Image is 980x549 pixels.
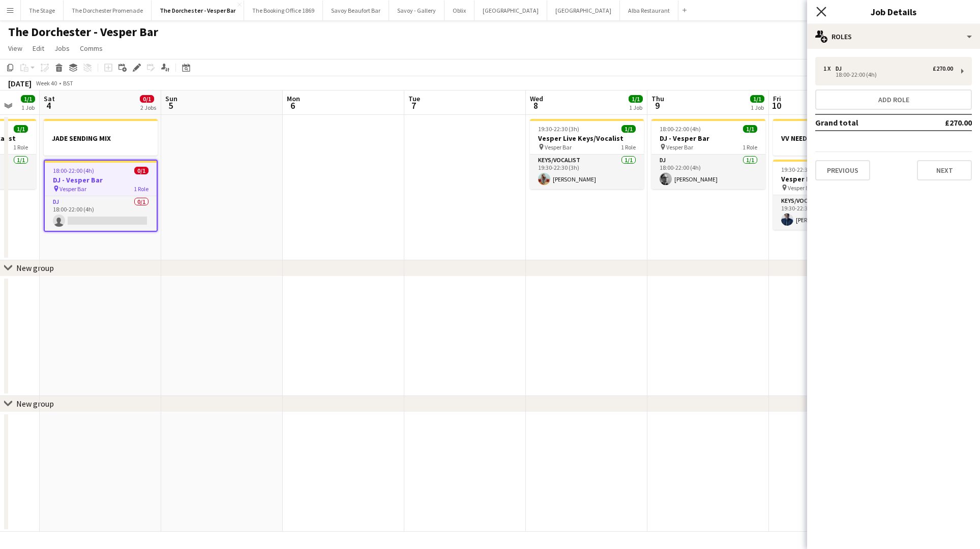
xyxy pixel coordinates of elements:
span: 1/1 [743,125,757,133]
app-card-role: Keys/Vocalist1/119:30-22:30 (3h)[PERSON_NAME] [530,155,644,189]
app-card-role: DJ1/118:00-22:00 (4h)[PERSON_NAME] [651,155,765,189]
button: [GEOGRAPHIC_DATA] [474,1,547,20]
app-job-card: 19:30-22:30 (3h)1/1Vesper Live Keys/Vocalist Vesper Bar1 RoleKeys/Vocalist1/119:30-22:30 (3h)[PER... [530,119,644,189]
div: 2 Jobs [140,104,156,111]
button: Previous [815,160,870,180]
app-job-card: 18:00-22:00 (4h)1/1DJ - Vesper Bar Vesper Bar1 RoleDJ1/118:00-22:00 (4h)[PERSON_NAME] [651,119,765,189]
span: 8 [528,100,543,111]
button: Oblix [444,1,474,20]
app-job-card: 18:00-22:00 (4h)0/1DJ - Vesper Bar Vesper Bar1 RoleDJ0/118:00-22:00 (4h) [44,160,158,232]
span: Thu [651,94,664,103]
div: £270.00 [933,65,953,72]
span: 19:30-22:30 (3h) [538,125,579,133]
app-card-role: DJ0/118:00-22:00 (4h) [45,196,157,231]
span: 1 Role [13,143,28,151]
span: 1/1 [21,95,35,103]
div: 1 Job [21,104,35,111]
app-job-card: JADE SENDING MIX [44,119,158,156]
span: 0/1 [140,95,154,103]
button: The Dorchester - Vesper Bar [152,1,244,20]
div: 1 x [823,65,836,72]
app-job-card: VV NEEDED [773,119,887,156]
span: Sat [44,94,55,103]
div: [DATE] [8,78,32,88]
span: 1 Role [743,143,757,151]
span: Jobs [54,44,70,53]
h3: DJ - Vesper Bar [45,175,157,185]
span: 19:30-22:30 (3h) [781,166,822,173]
div: New group [16,399,54,409]
div: Roles [807,24,980,49]
span: Edit [33,44,44,53]
span: Wed [530,94,543,103]
span: Week 40 [34,79,59,87]
span: Tue [408,94,420,103]
h3: Job Details [807,5,980,18]
span: 1 Role [621,143,636,151]
div: 18:00-22:00 (4h) [823,72,953,77]
span: Vesper Bar [545,143,572,151]
h1: The Dorchester - Vesper Bar [8,24,158,40]
span: 9 [650,100,664,111]
span: Comms [80,44,103,53]
h3: VV NEEDED [773,134,887,143]
div: 1 Job [629,104,642,111]
span: 10 [771,100,781,111]
span: 6 [285,100,300,111]
button: Savoy - Gallery [389,1,444,20]
span: Vesper Bar [666,143,693,151]
button: The Booking Office 1869 [244,1,323,20]
app-job-card: 19:30-22:30 (3h)1/1Vesper Live Keys/Vocalist Vesper Bar1 RoleKeys/Vocalist1/119:30-22:30 (3h)[PER... [773,160,887,230]
button: Add role [815,89,972,110]
span: 1/1 [629,95,643,103]
span: 1 Role [134,185,149,193]
span: 18:00-22:00 (4h) [53,167,94,174]
div: 1 Job [751,104,764,111]
h3: Vesper Live Keys/Vocalist [530,134,644,143]
span: Sun [165,94,177,103]
a: Jobs [50,42,74,55]
span: View [8,44,22,53]
a: Edit [28,42,48,55]
a: View [4,42,26,55]
span: Vesper Bar [788,184,815,192]
h3: Vesper Live Keys/Vocalist [773,174,887,184]
span: Mon [287,94,300,103]
button: Alba Restaurant [620,1,678,20]
span: 18:00-22:00 (4h) [660,125,701,133]
td: Grand total [815,114,911,131]
span: 1/1 [621,125,636,133]
span: 0/1 [134,167,149,174]
div: New group [16,263,54,273]
button: The Dorchester Promenade [64,1,152,20]
a: Comms [76,42,107,55]
span: 1/1 [14,125,28,133]
span: 4 [42,100,55,111]
button: Savoy Beaufort Bar [323,1,389,20]
h3: DJ - Vesper Bar [651,134,765,143]
td: £270.00 [911,114,972,131]
button: The Stage [21,1,64,20]
span: 1/1 [750,95,764,103]
span: Vesper Bar [60,185,86,193]
div: BST [63,79,73,87]
span: 7 [407,100,420,111]
h3: JADE SENDING MIX [44,134,158,143]
button: Next [917,160,972,180]
span: 5 [164,100,177,111]
button: [GEOGRAPHIC_DATA] [547,1,620,20]
span: Fri [773,94,781,103]
div: DJ [836,65,846,72]
app-card-role: Keys/Vocalist1/119:30-22:30 (3h)[PERSON_NAME] [773,195,887,230]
